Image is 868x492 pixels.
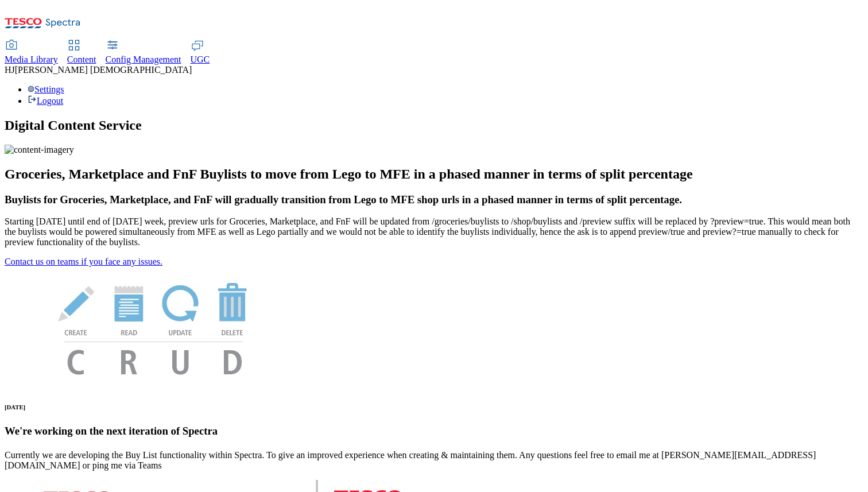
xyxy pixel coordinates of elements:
[5,55,58,64] span: Media Library
[5,450,863,471] p: Currently we are developing the Buy List functionality within Spectra. To give an improved experi...
[5,267,303,387] img: News Image
[5,145,74,155] img: content-imagery
[191,41,210,65] a: UGC
[67,55,96,64] span: Content
[5,425,863,437] h3: We're working on the next iteration of Spectra
[191,55,210,64] span: UGC
[5,404,863,410] h6: [DATE]
[15,65,192,75] span: [PERSON_NAME] [DEMOGRAPHIC_DATA]
[5,65,15,75] span: HJ
[106,41,181,65] a: Config Management
[5,41,58,65] a: Media Library
[106,55,181,64] span: Config Management
[5,216,863,247] p: Starting [DATE] until end of [DATE] week, preview urls for Groceries, Marketplace, and FnF will b...
[67,41,96,65] a: Content
[5,193,863,206] h3: Buylists for Groceries, Marketplace, and FnF will gradually transition from Lego to MFE shop urls...
[5,166,863,182] h2: Groceries, Marketplace and FnF Buylists to move from Lego to MFE in a phased manner in terms of s...
[28,84,64,94] a: Settings
[5,118,863,133] h1: Digital Content Service
[28,96,63,106] a: Logout
[5,257,162,266] a: Contact us on teams if you face any issues.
